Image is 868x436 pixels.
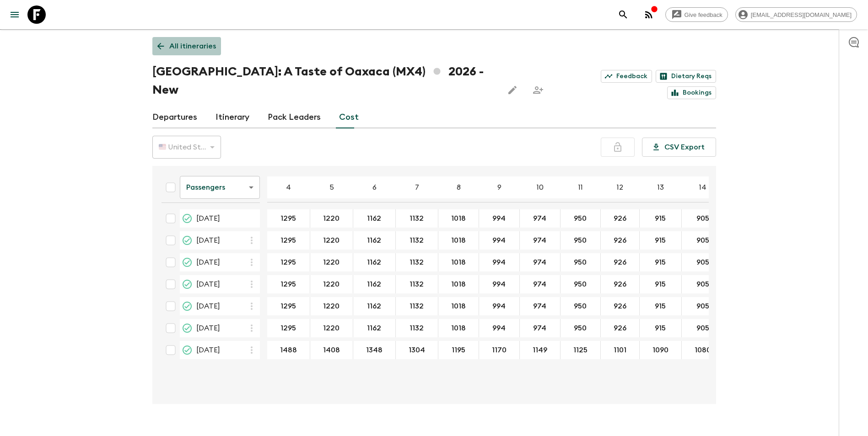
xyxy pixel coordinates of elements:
div: [EMAIL_ADDRESS][DOMAIN_NAME] [735,7,857,22]
button: 974 [522,209,557,228]
button: 994 [481,231,517,250]
a: Pack Leaders [268,106,321,128]
div: 🇺🇸 United States Dollar (USD) [152,134,221,160]
button: 1080 [684,341,722,359]
button: 926 [603,231,637,250]
svg: Guaranteed [182,213,193,224]
div: 22 Dec 2026; 10 [520,341,561,359]
button: 1132 [399,253,435,271]
button: 1132 [399,209,435,228]
div: 13 Jan 2026; 11 [561,209,601,228]
div: 10 Feb 2026; 12 [601,231,640,250]
button: 905 [685,209,720,228]
span: [EMAIL_ADDRESS][DOMAIN_NAME] [746,11,857,18]
button: Edit this itinerary [503,81,522,99]
button: 1348 [355,341,394,359]
div: 24 Nov 2026; 6 [353,319,396,337]
button: 950 [563,253,598,271]
div: 13 Jan 2026; 12 [601,209,640,228]
div: 20 Oct 2026; 14 [682,297,724,315]
button: CSV Export [642,138,716,157]
div: 24 Nov 2026; 11 [561,319,601,337]
button: 1304 [398,341,436,359]
div: Select all [162,178,180,197]
button: 915 [644,275,677,293]
button: 905 [685,275,720,293]
div: 24 Mar 2026; 8 [438,253,479,271]
button: 1195 [441,341,476,359]
div: 24 Mar 2026; 4 [267,253,310,271]
div: 10 Feb 2026; 8 [438,231,479,250]
div: 13 Jan 2026; 6 [353,209,396,228]
button: 915 [644,319,677,337]
span: [DATE] [196,323,220,334]
div: 24 Mar 2026; 7 [396,253,438,271]
button: 926 [603,209,637,228]
h1: [GEOGRAPHIC_DATA]: A Taste of Oaxaca (MX4) 2026 - New [152,63,496,99]
div: 24 Nov 2026; 13 [640,319,682,337]
button: 926 [603,319,637,337]
div: 18 Apr 2026; 9 [479,275,520,293]
button: 1220 [312,297,350,315]
button: 1488 [269,341,308,359]
button: 1295 [270,231,307,250]
button: 1018 [440,319,477,337]
button: 950 [563,275,598,293]
div: 18 Apr 2026; 12 [601,275,640,293]
button: 915 [644,297,677,315]
button: 1132 [399,319,435,337]
div: 24 Nov 2026; 14 [682,319,724,337]
button: 905 [685,319,720,337]
button: 1149 [522,341,558,359]
div: 24 Nov 2026; 8 [438,319,479,337]
div: 20 Oct 2026; 7 [396,297,438,315]
button: 1018 [440,253,477,271]
span: Give feedback [679,11,728,18]
div: 13 Jan 2026; 13 [640,209,682,228]
div: 18 Apr 2026; 13 [640,275,682,293]
div: 20 Oct 2026; 13 [640,297,682,315]
button: 1295 [270,319,307,337]
div: 13 Jan 2026; 10 [520,209,561,228]
button: 1220 [312,253,350,271]
button: 974 [522,253,557,271]
button: 1295 [270,253,307,271]
button: 905 [685,253,720,271]
div: 24 Nov 2026; 4 [267,319,310,337]
div: 22 Dec 2026; 14 [682,341,724,359]
button: 1220 [312,231,350,250]
button: 974 [522,231,557,250]
p: 12 [617,182,623,193]
a: Dietary Reqs [656,70,716,83]
div: 13 Jan 2026; 7 [396,209,438,228]
div: 22 Dec 2026; 11 [561,341,601,359]
div: 24 Mar 2026; 11 [561,253,601,271]
p: 13 [658,182,664,193]
div: 20 Oct 2026; 10 [520,297,561,315]
div: 18 Apr 2026; 7 [396,275,438,293]
button: 1220 [312,275,350,293]
button: 1162 [356,275,392,293]
span: [DATE] [196,345,220,356]
button: 1220 [312,319,350,337]
button: 926 [603,275,637,293]
button: 1170 [481,341,518,359]
div: 22 Dec 2026; 7 [396,341,438,359]
button: 905 [685,231,720,250]
button: 950 [563,209,598,228]
button: 974 [522,297,557,315]
span: Share this itinerary [529,81,547,99]
div: 10 Feb 2026; 11 [561,231,601,250]
div: 22 Dec 2026; 12 [601,341,640,359]
button: 994 [481,253,517,271]
div: 22 Dec 2026; 13 [640,341,682,359]
div: 24 Nov 2026; 5 [310,319,353,337]
button: 950 [563,297,598,315]
button: 994 [481,275,517,293]
p: 5 [329,182,334,193]
button: 1162 [356,319,392,337]
div: 10 Feb 2026; 13 [640,231,682,250]
p: 9 [497,182,501,193]
p: 10 [537,182,544,193]
button: 1132 [399,297,435,315]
